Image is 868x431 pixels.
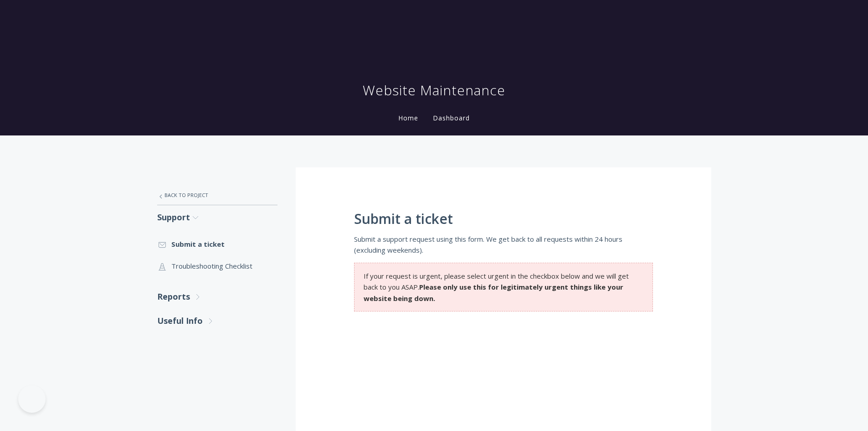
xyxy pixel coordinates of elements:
a: Back to Project [157,186,277,205]
a: Troubleshooting Checklist [157,255,277,277]
a: Home [396,114,420,122]
a: Submit a ticket [157,233,277,255]
h1: Submit a ticket [354,211,653,227]
p: Submit a support request using this form. We get back to all requests within 24 hours (excluding ... [354,234,653,256]
h1: Website Maintenance [363,81,505,99]
a: Useful Info [157,309,277,333]
a: Dashboard [431,114,472,122]
section: If your request is urgent, please select urgent in the checkbox below and we will get back to you... [354,263,653,312]
iframe: Toggle Customer Support [18,385,46,413]
a: Reports [157,285,277,309]
strong: Please only use this for legitimately urgent things like your website being down. [364,282,623,302]
a: Support [157,205,277,229]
